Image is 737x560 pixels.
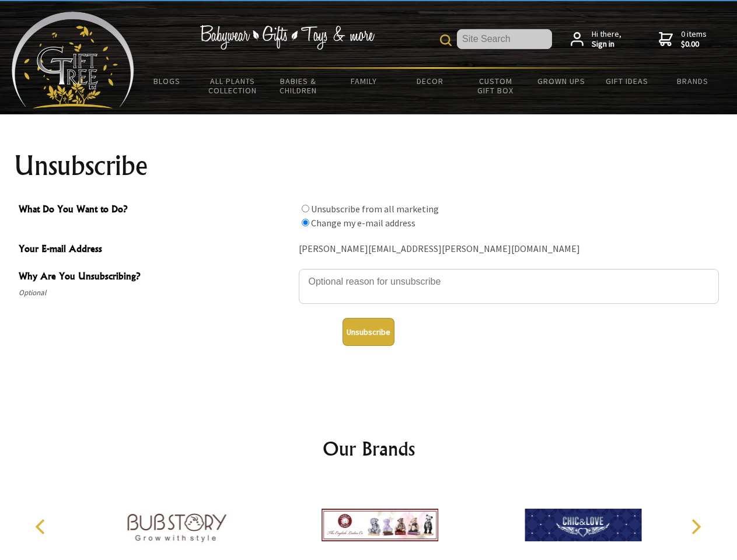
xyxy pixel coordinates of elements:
[681,39,707,50] strong: $0.00
[200,25,375,50] img: Babywear - Gifts - Toys & more
[659,29,707,50] a: 0 items$0.00
[343,318,394,346] button: Unsubscribe
[571,29,621,50] a: Hi there,Sign in
[14,152,724,180] h1: Unsubscribe
[19,242,293,258] span: Your E-mail Address
[528,69,594,93] a: Grown Ups
[397,69,463,93] a: Decor
[592,39,621,50] strong: Sign in
[29,514,55,540] button: Previous
[457,29,552,49] input: Site Search
[660,69,726,93] a: Brands
[681,29,707,50] span: 0 items
[683,514,708,540] button: Next
[311,217,415,229] label: Change my e-mail address
[302,219,309,226] input: What Do You Want to Do?
[12,12,134,108] img: Babyware - Gifts - Toys and more...
[19,202,293,219] span: What Do You Want to Do?
[23,435,714,463] h2: Our Brands
[299,240,719,258] div: [PERSON_NAME][EMAIL_ADDRESS][PERSON_NAME][DOMAIN_NAME]
[331,69,397,93] a: Family
[19,286,293,300] span: Optional
[440,34,452,46] img: product search
[19,269,293,286] span: Why Are You Unsubscribing?
[200,69,266,103] a: All Plants Collection
[592,29,621,50] span: Hi there,
[302,205,309,212] input: What Do You Want to Do?
[311,203,439,215] label: Unsubscribe from all marketing
[463,69,529,103] a: Custom Gift Box
[266,69,331,103] a: Babies & Children
[299,269,719,304] textarea: Why Are You Unsubscribing?
[594,69,660,93] a: Gift Ideas
[134,69,200,93] a: BLOGS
